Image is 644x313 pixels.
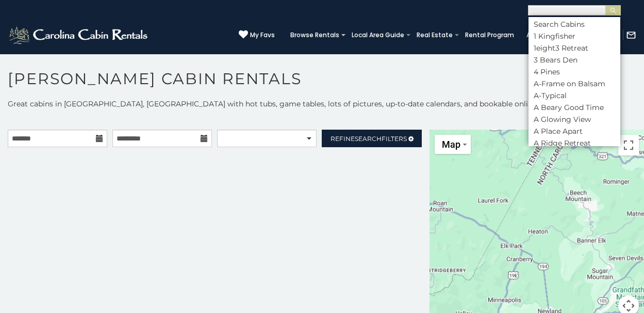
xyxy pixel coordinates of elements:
[285,28,344,42] a: Browse Rentals
[442,139,460,150] span: Map
[435,135,471,154] button: Change map style
[331,135,407,143] span: Refine Filters
[529,67,620,76] li: 4 Pines
[239,30,275,40] a: My Favs
[529,43,620,53] li: 1eight3 Retreat
[626,30,636,40] img: mail-regular-white.png
[618,135,639,155] button: Toggle fullscreen view
[355,135,382,143] span: Search
[529,115,620,124] li: A Glowing View
[529,91,620,100] li: A-Typical
[529,32,620,41] li: 1 Kingfisher
[521,28,551,42] a: About
[8,25,151,45] img: White-1-2.png
[460,28,519,42] a: Rental Program
[529,103,620,112] li: A Beary Good Time
[529,55,620,65] li: 3 Bears Den
[250,30,275,40] span: My Favs
[529,20,620,29] li: Search Cabins
[322,130,421,147] a: RefineSearchFilters
[411,28,458,42] a: Real Estate
[529,138,620,148] li: A Ridge Retreat
[529,127,620,136] li: A Place Apart
[346,28,409,42] a: Local Area Guide
[529,79,620,88] li: A-Frame on Balsam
